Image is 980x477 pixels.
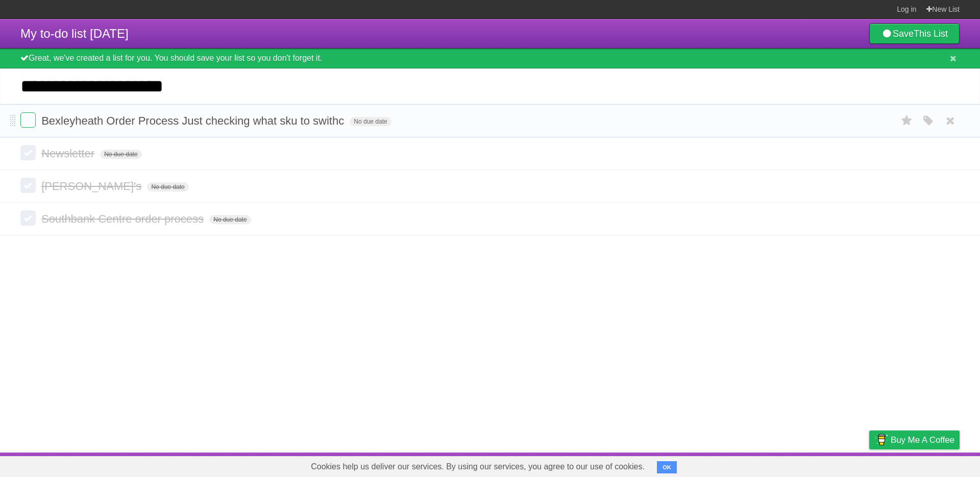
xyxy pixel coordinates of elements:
[657,461,677,473] button: OK
[41,212,206,225] span: Southbank Centre order process
[20,27,129,40] span: My to-do list [DATE]
[869,23,960,44] a: SaveThis List
[856,455,883,474] a: Privacy
[20,210,36,226] label: Done
[41,147,97,160] span: Newsletter
[897,112,917,129] label: Star task
[821,455,844,474] a: Terms
[100,150,141,159] span: No due date
[41,180,144,193] span: [PERSON_NAME]'s
[20,178,36,193] label: Done
[767,455,808,474] a: Developers
[20,145,36,160] label: Done
[20,112,36,128] label: Done
[891,431,954,449] span: Buy me a coffee
[869,431,960,449] a: Buy me a coffee
[301,457,655,477] span: Cookies help us deliver our services. By using our services, you agree to our use of cookies.
[874,431,888,448] img: Buy me a coffee
[895,455,960,474] a: Suggest a feature
[147,182,188,192] span: No due date
[41,114,347,127] span: Bexleyheath Order Process Just checking what sku to swithc
[350,117,391,126] span: No due date
[733,455,755,474] a: About
[209,215,251,224] span: No due date
[914,29,948,39] b: This List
